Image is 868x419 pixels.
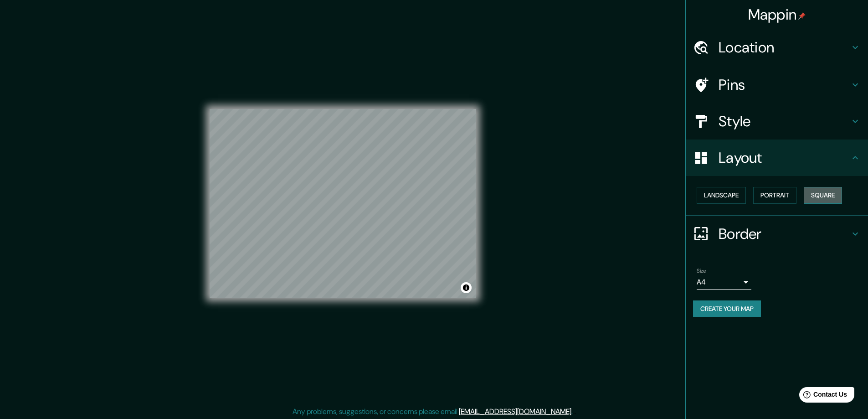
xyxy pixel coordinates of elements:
div: Pins [686,67,868,103]
button: Landscape [697,187,746,204]
label: Size [697,267,706,274]
button: Square [804,187,842,204]
h4: Pins [719,76,850,94]
h4: Mappin [748,5,806,24]
button: Portrait [753,187,796,204]
canvas: Map [210,109,476,298]
div: A4 [697,275,751,290]
h4: Style [719,112,850,130]
img: pin-icon.png [798,12,806,20]
h4: Layout [719,149,850,167]
iframe: Help widget launcher [787,383,858,409]
div: Border [686,216,868,252]
div: . [574,406,576,417]
h4: Border [719,225,850,243]
div: Location [686,29,868,66]
button: Toggle attribution [461,282,472,293]
div: . [573,406,574,417]
div: Layout [686,140,868,176]
a: [EMAIL_ADDRESS][DOMAIN_NAME] [459,407,571,416]
h4: Location [719,38,850,57]
button: Create your map [693,300,761,317]
p: Any problems, suggestions, or concerns please email . [293,406,573,417]
div: Style [686,103,868,140]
